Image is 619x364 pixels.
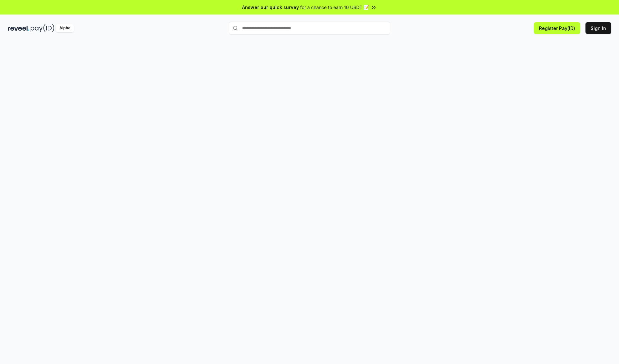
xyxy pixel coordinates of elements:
img: pay_id [31,24,54,32]
div: Alpha [56,24,74,32]
span: Answer our quick survey [242,4,299,11]
button: Sign In [585,22,611,34]
img: reveel_dark [8,24,29,32]
button: Register Pay(ID) [534,22,580,34]
span: for a chance to earn 10 USDT 📝 [300,4,369,11]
